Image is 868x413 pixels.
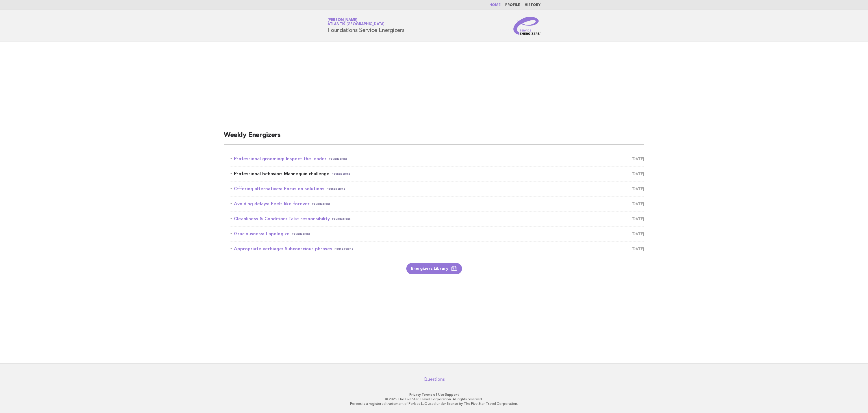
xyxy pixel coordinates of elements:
[231,170,644,178] a: Professional behavior: Mannequin challengeFoundations [DATE]
[632,185,644,193] span: [DATE]
[525,3,541,7] a: History
[312,200,331,208] span: Foundations
[261,401,607,406] p: Forbes is a registered trademark of Forbes LLC used under license by The Five Star Travel Corpora...
[406,263,462,274] a: Energizers Library
[261,397,607,401] p: © 2025 The Five Star Travel Corporation. All rights reserved.
[292,230,311,238] span: Foundations
[422,393,444,397] a: Terms of Use
[231,230,644,238] a: Graciousness: I apologizeFoundations [DATE]
[445,393,459,397] a: Support
[632,155,644,163] span: [DATE]
[231,215,644,223] a: Cleanliness & Condition: Take responsibilityFoundations [DATE]
[335,245,353,253] span: Foundations
[513,17,541,35] img: Service Energizers
[424,376,445,382] a: Questions
[327,185,345,193] span: Foundations
[231,155,644,163] a: Professional grooming: Inspect the leaderFoundations [DATE]
[332,170,350,178] span: Foundations
[632,245,644,253] span: [DATE]
[632,215,644,223] span: [DATE]
[329,155,348,163] span: Foundations
[231,200,644,208] a: Avoiding delays: Feels like foreverFoundations [DATE]
[632,170,644,178] span: [DATE]
[224,131,644,145] h2: Weekly Energizers
[632,230,644,238] span: [DATE]
[327,18,405,33] h1: Foundations Service Energizers
[231,245,644,253] a: Appropriate verbiage: Subconscious phrasesFoundations [DATE]
[327,18,385,26] a: [PERSON_NAME]Atlantis [GEOGRAPHIC_DATA]
[261,392,607,397] p: · ·
[231,185,644,193] a: Offering alternatives: Focus on solutionsFoundations [DATE]
[327,23,385,26] span: Atlantis [GEOGRAPHIC_DATA]
[505,3,520,7] a: Profile
[332,215,351,223] span: Foundations
[632,200,644,208] span: [DATE]
[409,393,421,397] a: Privacy
[489,3,501,7] a: Home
